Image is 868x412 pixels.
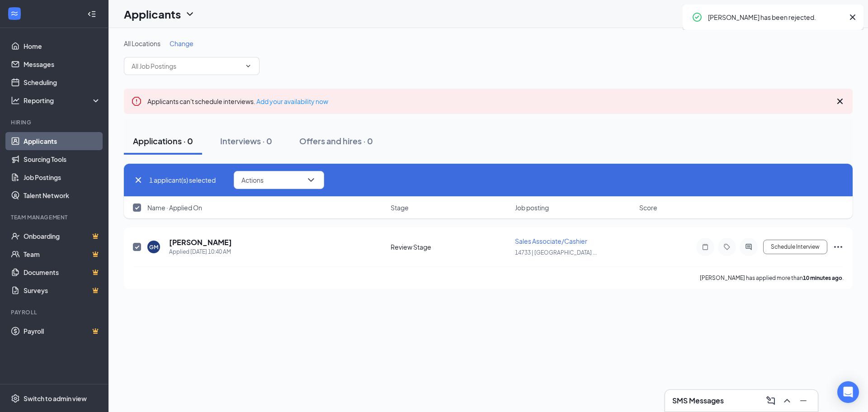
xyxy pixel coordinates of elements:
[515,203,549,212] span: Job posting
[147,97,328,105] span: Applicants can't schedule interviews.
[24,227,101,245] a: OnboardingCrown
[11,118,99,126] div: Hiring
[24,186,101,204] a: Talent Network
[24,263,101,281] a: DocumentsCrown
[692,12,703,23] svg: CheckmarkCircle
[837,381,859,403] div: Open Intercom Messenger
[11,96,20,105] svg: Analysis
[131,96,142,107] svg: Error
[24,168,101,186] a: Job Postings
[147,203,202,212] span: Name · Applied On
[245,62,252,70] svg: ChevronDown
[24,245,101,263] a: TeamCrown
[743,243,754,251] svg: ActiveChat
[639,203,657,212] span: Score
[24,73,101,91] a: Scheduling
[220,135,272,147] div: Interviews · 0
[672,396,724,406] h3: SMS Messages
[234,171,324,189] button: ActionsChevronDown
[391,242,509,251] div: Review Stage
[847,12,858,23] svg: Cross
[170,39,193,47] span: Change
[780,393,794,408] button: ChevronUp
[782,395,793,406] svg: ChevronUp
[24,394,87,403] div: Switch to admin view
[24,281,101,299] a: SurveysCrown
[124,39,160,47] span: All Locations
[708,12,844,23] div: [PERSON_NAME] has been rejected.
[11,394,20,403] svg: Settings
[835,96,845,107] svg: Cross
[24,322,101,340] a: PayrollCrown
[24,37,101,55] a: Home
[11,213,99,221] div: Team Management
[764,393,778,408] button: ComposeMessage
[763,240,827,254] button: Schedule Interview
[24,150,101,168] a: Sourcing Tools
[149,243,158,251] div: GM
[149,175,216,185] span: 1 applicant(s) selected
[184,9,195,19] svg: ChevronDown
[169,237,232,247] h5: [PERSON_NAME]
[803,275,842,281] b: 10 minutes ago
[515,237,587,245] span: Sales Associate/Cashier
[306,175,316,185] svg: ChevronDown
[765,395,776,406] svg: ComposeMessage
[299,135,373,147] div: Offers and hires · 0
[700,243,711,251] svg: Note
[24,55,101,73] a: Messages
[722,243,732,251] svg: Tag
[10,9,19,18] svg: WorkstreamLogo
[133,175,144,185] svg: Cross
[391,203,409,212] span: Stage
[700,274,844,282] p: [PERSON_NAME] has applied more than .
[124,6,181,22] h1: Applicants
[256,97,328,105] a: Add your availability now
[11,308,99,316] div: Payroll
[796,393,811,408] button: Minimize
[133,135,193,147] div: Applications · 0
[24,96,101,105] div: Reporting
[798,395,809,406] svg: Minimize
[515,249,597,256] span: 14733 | [GEOGRAPHIC_DATA] ...
[241,177,264,183] span: Actions
[24,132,101,150] a: Applicants
[87,9,96,19] svg: Collapse
[169,247,232,256] div: Applied [DATE] 10:40 AM
[132,61,241,71] input: All Job Postings
[833,242,844,252] svg: Ellipses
